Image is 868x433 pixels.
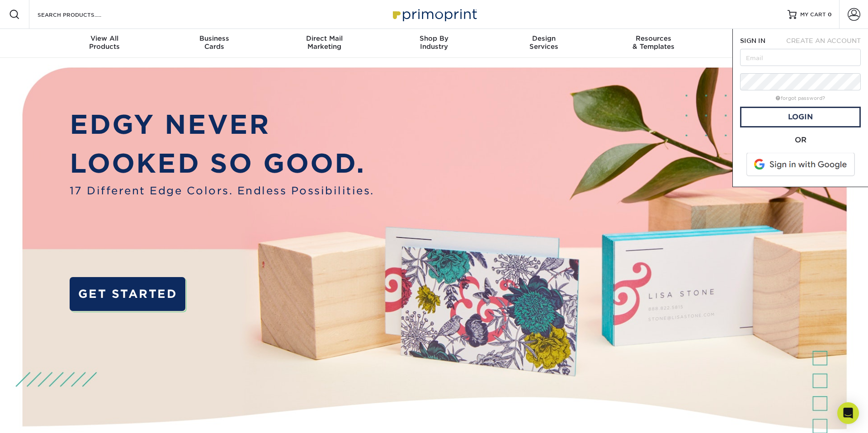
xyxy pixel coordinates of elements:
a: Direct MailMarketing [269,29,379,58]
span: SIGN IN [740,37,765,44]
span: Resources [599,34,708,42]
div: Industry [379,34,489,51]
div: Products [50,34,160,51]
a: Resources& Templates [599,29,708,58]
span: 0 [828,11,832,18]
a: forgot password? [776,95,825,101]
input: Email [740,49,861,66]
p: EDGY NEVER [70,105,374,144]
a: DesignServices [489,29,599,58]
span: Business [160,34,269,42]
a: GET STARTED [70,277,186,311]
span: Contact [708,34,818,42]
div: & Templates [599,34,708,51]
a: View AllProducts [50,29,160,58]
span: MY CART [800,11,826,19]
span: CREATE AN ACCOUNT [786,37,861,44]
a: Contact& Support [708,29,818,58]
span: Shop By [379,34,489,42]
div: Cards [160,34,269,51]
a: Login [740,107,861,127]
div: Open Intercom Messenger [837,402,859,424]
div: Services [489,34,599,51]
span: View All [50,34,160,42]
a: BusinessCards [160,29,269,58]
div: & Support [708,34,818,51]
div: OR [740,135,861,146]
span: Direct Mail [269,34,379,42]
input: SEARCH PRODUCTS..... [37,9,125,20]
span: 17 Different Edge Colors. Endless Possibilities. [70,183,374,199]
div: Marketing [269,34,379,51]
span: Design [489,34,599,42]
a: Shop ByIndustry [379,29,489,58]
img: Primoprint [389,5,479,24]
p: LOOKED SO GOOD. [70,144,374,183]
